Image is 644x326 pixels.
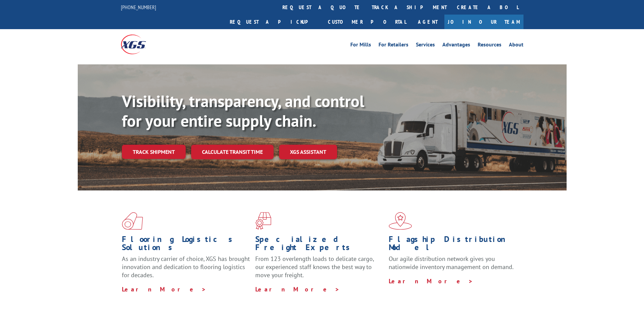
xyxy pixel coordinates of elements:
a: About [509,42,523,49]
img: xgs-icon-total-supply-chain-intelligence-red [122,212,143,230]
h1: Flooring Logistics Solutions [122,235,250,255]
a: Track shipment [122,145,186,159]
p: From 123 overlength loads to delicate cargo, our experienced staff knows the best way to move you... [255,255,384,285]
span: As an industry carrier of choice, XGS has brought innovation and dedication to flooring logistics... [122,255,250,279]
a: Customer Portal [323,15,411,29]
a: Services [416,42,435,49]
a: Calculate transit time [191,145,274,159]
span: Our agile distribution network gives you nationwide inventory management on demand. [389,255,514,271]
a: Agent [411,15,444,29]
a: Request a pickup [225,15,323,29]
h1: Flagship Distribution Model [389,235,517,255]
a: Advantages [442,42,470,49]
img: xgs-icon-flagship-distribution-model-red [389,212,412,230]
h1: Specialized Freight Experts [255,235,384,255]
a: [PHONE_NUMBER] [121,4,156,11]
a: For Retailers [379,42,408,49]
img: xgs-icon-focused-on-flooring-red [255,212,271,230]
a: Learn More > [389,277,473,285]
a: Resources [478,42,501,49]
b: Visibility, transparency, and control for your entire supply chain. [122,90,364,131]
a: Join Our Team [444,15,523,29]
a: Learn More > [122,285,206,293]
a: For Mills [350,42,371,49]
a: Learn More > [255,285,340,293]
a: XGS ASSISTANT [279,145,337,159]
